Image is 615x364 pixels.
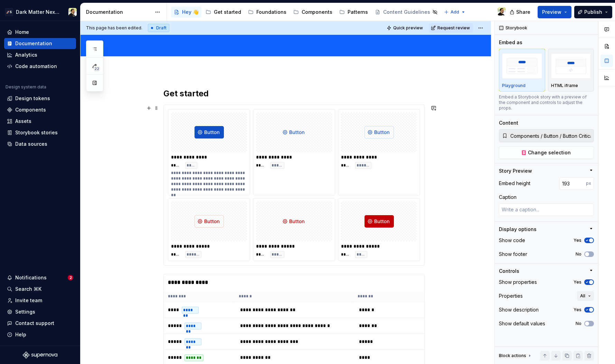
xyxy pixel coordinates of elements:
div: Help [15,331,26,338]
button: Share [506,6,535,18]
img: placeholder [502,53,542,78]
div: Data sources [15,141,47,147]
a: Settings [4,306,76,317]
button: Add [442,7,468,17]
div: Components [302,9,332,16]
span: Publish [584,9,602,16]
span: Share [516,9,530,16]
button: 🚀SDark Matter Next GenHonza Toman [1,4,79,19]
div: Show code [499,237,525,244]
p: px [586,181,591,186]
button: placeholderPlayground [499,49,545,92]
div: Embed as [499,39,522,46]
div: Search ⌘K [15,286,41,293]
span: This page has been edited. [86,25,142,31]
button: Change selection [499,146,594,159]
a: Assets [4,116,76,127]
div: Analytics [15,51,37,58]
div: Settings [15,308,35,315]
label: No [576,321,581,326]
div: Story Preview [499,167,532,174]
a: Storybook stories [4,127,76,138]
div: 🚀S [5,8,13,16]
button: Display options [499,226,594,233]
span: All [580,293,585,299]
a: Get started [203,7,244,18]
button: Preview [538,6,571,18]
div: Contact support [15,320,54,327]
div: Properties [499,293,523,299]
a: Analytics [4,49,76,60]
span: 22 [93,66,100,71]
div: Embed a Storybook story with a preview of the component and controls to adjust the props. [499,94,594,111]
div: Design tokens [15,95,50,102]
div: Content Guidelines [383,9,430,16]
h2: Get started [163,88,425,99]
div: Caption [499,194,517,201]
div: Embed height [499,180,530,187]
div: Block actions [499,353,526,358]
span: Change selection [528,149,571,156]
button: Help [4,329,76,340]
div: Page tree [171,5,441,19]
button: Request review [429,23,473,33]
div: Display options [499,226,537,233]
div: Code automation [15,63,57,70]
label: Yes [574,279,581,285]
div: Block actions [499,351,532,361]
span: Quick preview [393,25,423,31]
p: HTML iframe [551,83,578,88]
button: placeholderHTML iframe [548,49,594,92]
div: Assets [15,118,31,125]
img: placeholder [551,53,591,78]
span: Request review [437,25,470,31]
div: Design system data [6,84,46,90]
div: Get started [214,9,241,16]
button: Publish [574,6,612,18]
button: Quick preview [385,23,426,33]
span: Preview [542,9,561,16]
div: Show default values [499,320,545,327]
label: Yes [574,307,581,313]
a: Design tokens [4,93,76,104]
button: Story Preview [499,167,594,174]
a: Components [4,104,76,115]
a: Content Guidelines [372,7,441,18]
div: Controls [499,268,519,275]
div: Show properties [499,279,537,286]
div: Draft [148,24,169,32]
span: 2 [68,275,73,280]
div: Show footer [499,251,527,258]
div: Documentation [15,40,52,47]
div: Show description [499,306,539,313]
label: No [576,251,581,257]
button: All [577,291,594,301]
div: Notifications [15,274,47,281]
button: Search ⌘K [4,284,76,295]
a: Foundations [245,7,289,18]
button: Contact support [4,318,76,329]
span: Add [451,9,459,15]
svg: Supernova Logo [23,352,57,358]
div: Storybook stories [15,129,58,136]
button: Controls [499,268,594,275]
a: Patterns [337,7,371,18]
div: Components [15,106,46,113]
div: Foundations [256,9,286,16]
a: Invite team [4,295,76,306]
input: Auto [559,177,586,190]
a: Home [4,27,76,38]
a: Code automation [4,61,76,72]
div: Dark Matter Next Gen [16,9,60,16]
img: Honza Toman [68,8,77,16]
a: Components [291,7,335,18]
p: Playground [502,83,526,88]
label: Yes [574,238,581,243]
div: Home [15,29,29,36]
a: Documentation [4,38,76,49]
a: Data sources [4,138,76,150]
div: Patterns [348,9,368,16]
a: Hey 👋 [171,7,201,18]
button: Notifications2 [4,272,76,283]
